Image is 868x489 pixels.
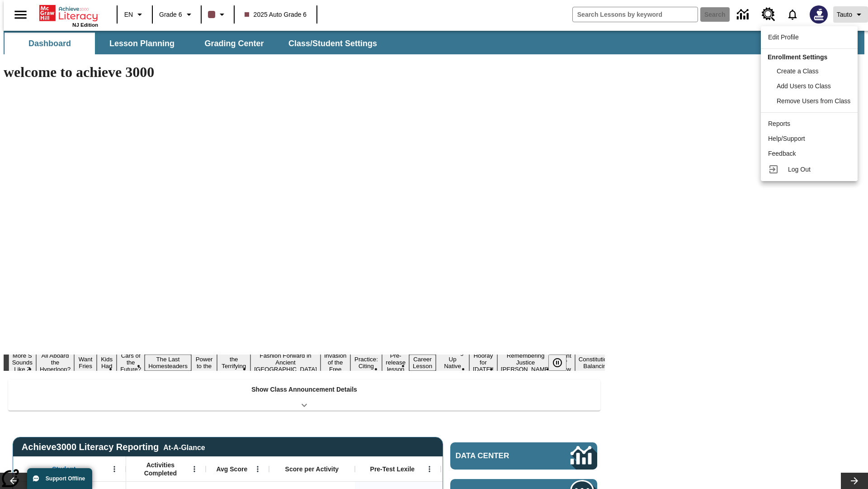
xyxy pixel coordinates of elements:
span: Log Out [788,166,811,173]
span: Create a Class [777,67,819,75]
span: Remove Users from Class [777,97,850,105]
span: Reports [768,120,790,127]
span: Edit Profile [768,34,799,41]
span: Help/Support [768,135,805,142]
span: Enrollment Settings [768,53,827,61]
span: Feedback [768,150,796,157]
span: Add Users to Class [777,82,831,90]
